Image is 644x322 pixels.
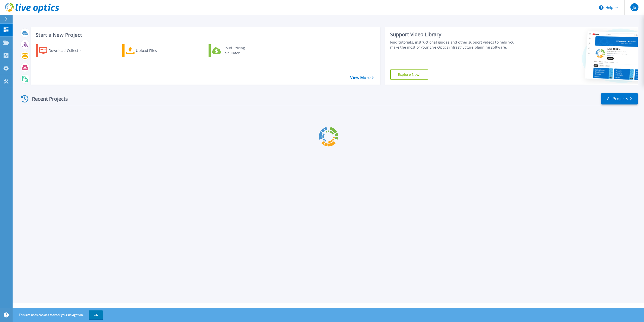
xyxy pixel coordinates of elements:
a: Cloud Pricing Calculator [209,44,265,57]
span: JS [633,5,636,9]
a: View More [350,75,374,80]
div: Recent Projects [19,93,75,105]
button: OK [89,310,103,319]
a: Upload Files [122,44,178,57]
div: Support Video Library [390,31,521,38]
h3: Start a New Project [36,32,374,38]
div: Find tutorials, instructional guides and other support videos to help you make the most of your L... [390,40,521,50]
div: Download Collector [49,46,89,56]
a: Explore Now! [390,69,428,80]
span: This site uses cookies to track your navigation. [14,310,103,319]
a: Download Collector [36,44,92,57]
a: All Projects [601,93,638,104]
div: Upload Files [136,46,176,56]
div: Cloud Pricing Calculator [222,46,263,56]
